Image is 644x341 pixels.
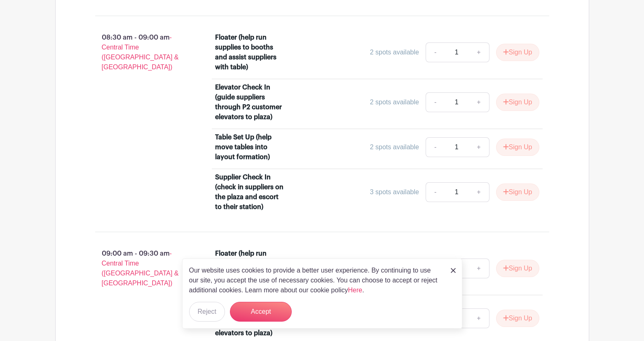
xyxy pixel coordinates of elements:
[496,44,539,61] button: Sign Up
[348,287,363,294] a: Here
[426,92,445,112] a: -
[102,34,179,71] span: - Central Time ([GEOGRAPHIC_DATA] & [GEOGRAPHIC_DATA])
[370,97,419,107] div: 2 spots available
[215,172,286,212] div: Supplier Check In (check in suppliers on the plaza and escort to their station)
[189,302,225,322] button: Reject
[215,82,286,122] div: Elevator Check In (guide suppliers through P2 customer elevators to plaza)
[468,137,489,157] a: +
[496,183,539,201] button: Sign Up
[468,308,489,328] a: +
[468,92,489,112] a: +
[496,139,539,156] button: Sign Up
[496,94,539,111] button: Sign Up
[102,250,179,287] span: - Central Time ([GEOGRAPHIC_DATA] & [GEOGRAPHIC_DATA])
[215,132,286,162] div: Table Set Up (help move tables into layout formation)
[230,302,292,322] button: Accept
[82,29,202,75] p: 08:30 am - 09:00 am
[468,182,489,202] a: +
[496,310,539,327] button: Sign Up
[215,33,286,72] div: Floater (help run supplies to booths and assist suppliers with table)
[468,42,489,62] a: +
[215,249,286,288] div: Floater (help run supplies to booths and assist suppliers with table)
[370,47,419,57] div: 2 spots available
[451,268,456,273] img: close_button-5f87c8562297e5c2d7936805f587ecaba9071eb48480494691a3f1689db116b3.svg
[468,259,489,278] a: +
[82,245,202,292] p: 09:00 am - 09:30 am
[370,187,419,197] div: 3 spots available
[496,260,539,277] button: Sign Up
[426,137,445,157] a: -
[426,182,445,202] a: -
[370,142,419,152] div: 2 spots available
[189,266,442,295] p: Our website uses cookies to provide a better user experience. By continuing to use our site, you ...
[426,42,445,62] a: -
